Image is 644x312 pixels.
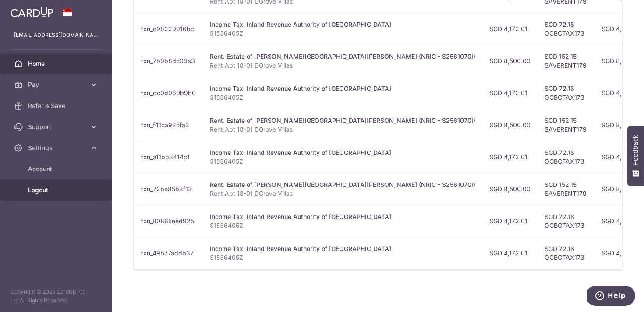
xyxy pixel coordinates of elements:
[28,59,86,68] span: Home
[134,45,203,77] td: txn_7b9b8dc09e3
[632,135,640,165] span: Feedback
[538,13,594,45] td: SGD 72.18 OCBCTAX173
[14,31,98,39] p: [EMAIL_ADDRESS][DOMAIN_NAME]
[28,80,86,89] span: Pay
[482,237,538,269] td: SGD 4,172.01
[210,84,475,93] div: Income Tax. Inland Revenue Authority of [GEOGRAPHIC_DATA]
[210,52,475,61] div: Rent. Estate of [PERSON_NAME][GEOGRAPHIC_DATA][PERSON_NAME] (NRIC - S2561070I)
[210,29,475,38] p: S1536405Z
[482,173,538,205] td: SGD 8,500.00
[210,125,475,134] p: Rent Apt 18-01 DGrove Villas
[538,109,594,141] td: SGD 152.15 SAVERENT179
[538,205,594,237] td: SGD 72.18 OCBCTAX173
[11,7,53,18] img: CardUp
[28,143,86,152] span: Settings
[538,237,594,269] td: SGD 72.18 OCBCTAX173
[210,61,475,70] p: Rent Apt 18-01 DGrove Villas
[134,109,203,141] td: txn_f41ca925fa2
[210,244,475,253] div: Income Tax. Inland Revenue Authority of [GEOGRAPHIC_DATA]
[482,109,538,141] td: SGD 8,500.00
[134,141,203,173] td: txn_a11bb3414c1
[134,13,203,45] td: txn_c98229916bc
[28,186,86,194] span: Logout
[482,13,538,45] td: SGD 4,172.01
[210,212,475,221] div: Income Tax. Inland Revenue Authority of [GEOGRAPHIC_DATA]
[627,126,644,186] button: Feedback - Show survey
[210,221,475,230] p: S1536405Z
[134,173,203,205] td: txn_72be85b8f13
[210,116,475,125] div: Rent. Estate of [PERSON_NAME][GEOGRAPHIC_DATA][PERSON_NAME] (NRIC - S2561070I)
[482,77,538,109] td: SGD 4,172.01
[210,180,475,189] div: Rent. Estate of [PERSON_NAME][GEOGRAPHIC_DATA][PERSON_NAME] (NRIC - S2561070I)
[134,237,203,269] td: txn_49b77addb37
[28,165,86,173] span: Account
[482,205,538,237] td: SGD 4,172.01
[538,45,594,77] td: SGD 152.15 SAVERENT179
[134,77,203,109] td: txn_dc0d060b9b0
[210,189,475,198] p: Rent Apt 18-01 DGrove Villas
[134,205,203,237] td: txn_80865eed925
[28,122,86,131] span: Support
[210,157,475,166] p: S1536405Z
[482,141,538,173] td: SGD 4,172.01
[482,45,538,77] td: SGD 8,500.00
[210,148,475,157] div: Income Tax. Inland Revenue Authority of [GEOGRAPHIC_DATA]
[538,141,594,173] td: SGD 72.18 OCBCTAX173
[28,101,86,110] span: Refer & Save
[210,20,475,29] div: Income Tax. Inland Revenue Authority of [GEOGRAPHIC_DATA]
[538,173,594,205] td: SGD 152.15 SAVERENT179
[210,93,475,102] p: S1536405Z
[587,286,635,308] iframe: Opens a widget where you can find more information
[210,253,475,262] p: S1536405Z
[538,77,594,109] td: SGD 72.18 OCBCTAX173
